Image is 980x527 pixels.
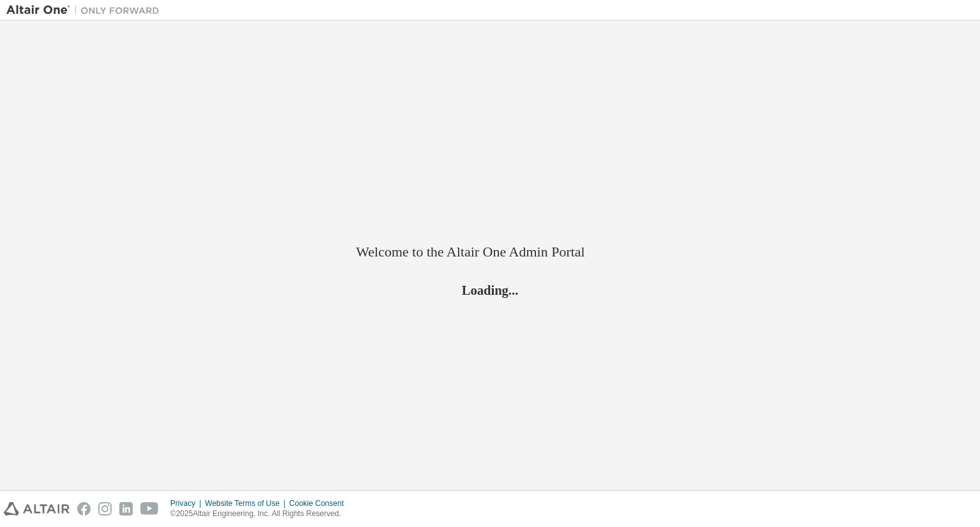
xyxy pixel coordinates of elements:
[98,502,112,516] img: instagram.svg
[356,243,624,261] h2: Welcome to the Altair One Admin Portal
[77,502,91,516] img: facebook.svg
[170,508,352,519] p: © 2025 Altair Engineering, Inc. All Rights Reserved.
[289,498,351,508] div: Cookie Consent
[205,498,289,508] div: Website Terms of Use
[356,282,624,299] h2: Loading...
[6,4,166,17] img: Altair One
[119,502,133,516] img: linkedin.svg
[170,498,205,508] div: Privacy
[140,502,159,516] img: youtube.svg
[4,502,70,516] img: altair_logo.svg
